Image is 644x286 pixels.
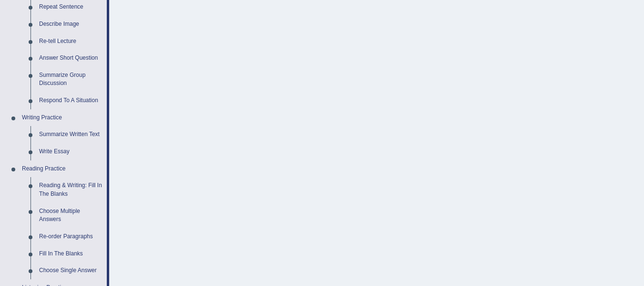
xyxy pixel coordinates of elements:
a: Reading & Writing: Fill In The Blanks [35,177,107,202]
a: Re-tell Lecture [35,33,107,50]
a: Writing Practice [18,109,107,127]
a: Summarize Group Discussion [35,67,107,92]
a: Summarize Written Text [35,126,107,143]
a: Write Essay [35,143,107,160]
a: Answer Short Question [35,50,107,67]
a: Describe Image [35,16,107,33]
a: Choose Single Answer [35,262,107,279]
a: Choose Multiple Answers [35,203,107,228]
a: Re-order Paragraphs [35,228,107,245]
a: Respond To A Situation [35,92,107,109]
a: Reading Practice [18,160,107,178]
a: Fill In The Blanks [35,245,107,263]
